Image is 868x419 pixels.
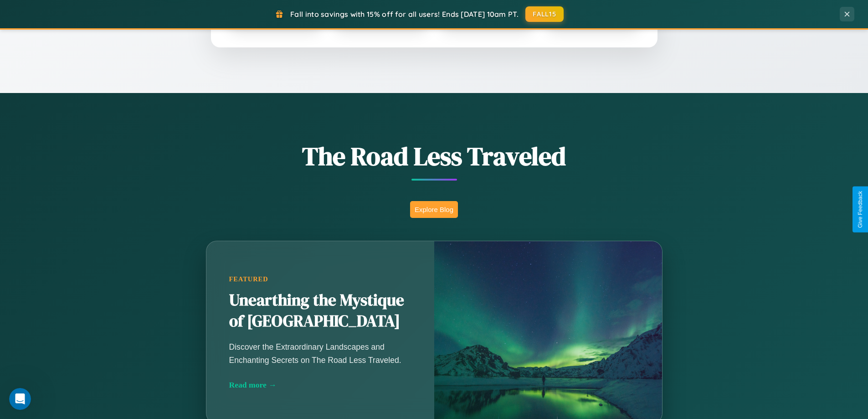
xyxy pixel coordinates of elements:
div: Give Feedback [857,191,863,228]
h1: The Road Less Traveled [161,139,708,174]
p: Discover the Extraordinary Landscapes and Enchanting Secrets on The Road Less Traveled. [229,341,411,366]
div: Read more → [229,380,411,390]
iframe: Intercom live chat [9,388,31,410]
h2: Unearthing the Mystique of [GEOGRAPHIC_DATA] [229,290,411,332]
button: Explore Blog [410,201,458,218]
span: Fall into savings with 15% off for all users! Ends [DATE] 10am PT. [290,10,519,19]
div: Featured [229,275,411,283]
button: FALL15 [525,6,564,22]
